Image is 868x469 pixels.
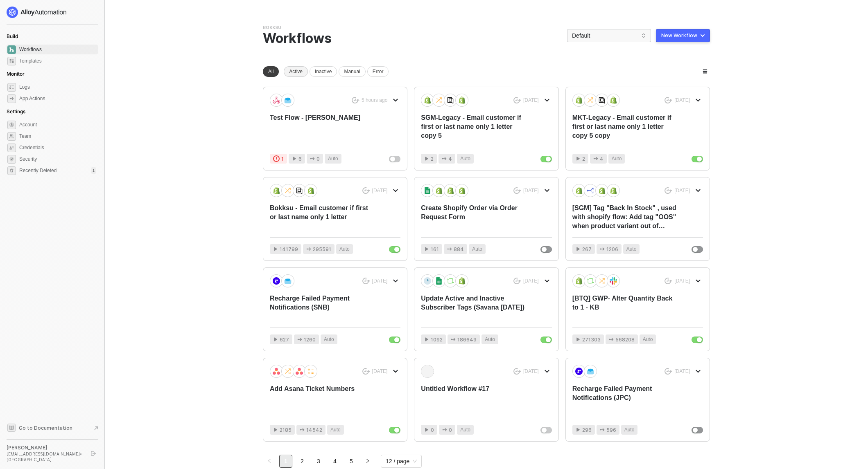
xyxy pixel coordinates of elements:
span: 0 [316,155,320,163]
img: icon [610,96,617,104]
img: icon [458,277,466,285]
span: icon-success-page [362,187,370,194]
span: documentation [7,424,16,432]
span: 6 [298,155,302,163]
span: dashboard [7,45,16,54]
a: 3 [312,455,325,467]
div: Inactive [310,66,337,77]
img: icon [284,368,292,375]
img: icon [447,96,454,104]
span: Auto [624,426,635,434]
span: 2185 [280,426,292,434]
span: 271303 [582,336,601,343]
span: Settings [7,108,25,114]
span: 1092 [431,336,443,343]
li: 5 [345,455,358,468]
div: Untitled Workflow #17 [421,384,525,411]
img: icon [284,187,292,194]
span: Go to Documentation [19,424,72,431]
div: [DATE] [674,278,690,285]
span: icon-success-page [352,97,359,104]
span: Default [572,29,646,42]
span: icon-arrow-down [545,278,549,283]
span: Auto [324,336,334,343]
span: Auto [339,245,350,253]
img: icon [307,368,314,375]
span: Auto [612,155,622,163]
span: icon-success-page [665,97,672,104]
div: Recharge Failed Payment Notifications (SNB) [270,294,374,321]
img: icon [575,187,583,194]
span: Auto [472,245,482,253]
button: left [263,455,276,468]
img: icon [598,277,606,285]
span: icon-success-page [513,368,521,375]
span: icon-app-actions [306,247,311,251]
span: Auto [330,426,341,434]
img: icon [284,96,292,104]
li: Next Page [361,455,374,468]
span: icon-app-actions [600,427,605,432]
span: 1206 [606,245,618,253]
span: Workflows [19,45,96,54]
span: icon-arrow-down [393,188,398,193]
span: team [7,132,16,141]
img: icon [575,277,583,285]
img: icon [587,96,594,104]
span: icon-success-page [362,278,370,285]
img: icon [587,277,594,285]
div: [DATE] [674,187,690,194]
div: [DATE] [523,278,539,285]
img: icon [273,187,280,194]
span: icon-success-page [362,368,370,375]
a: logo [7,7,98,18]
span: icon-app-actions [7,94,16,103]
span: 2 [431,155,434,163]
span: 1260 [304,336,316,343]
span: icon-arrow-down [393,278,398,283]
div: [DATE] [523,187,539,194]
span: left [267,458,272,463]
span: 596 [606,426,616,434]
div: Test Flow - [PERSON_NAME] [270,113,374,140]
div: App Actions [19,95,45,102]
img: icon [458,96,466,104]
span: 141799 [280,245,298,253]
img: icon [447,187,454,194]
span: icon-success-page [665,278,672,285]
span: 0 [449,426,452,434]
span: 186649 [457,336,477,343]
span: icon-success-page [665,368,672,375]
div: SGM-Legacy - Email customer if first or last name only 1 letter copy 5 [421,113,525,140]
img: logo [7,7,67,18]
span: icon-success-page [513,97,521,104]
div: [DATE] [372,368,388,375]
div: Bokksu - Email customer if first or last name only 1 letter [270,204,374,231]
div: Recharge Failed Payment Notifications (JPC) [572,384,677,411]
span: Team [19,131,96,141]
div: Update Active and Inactive Subscriber Tags (Savana [DATE]) [421,294,525,321]
div: [DATE] [523,368,539,375]
span: icon-arrow-down [696,188,701,193]
span: icon-app-actions [297,337,302,342]
span: icon-success-page [513,278,521,285]
span: icon-app-actions [593,156,598,161]
span: Monitor [7,71,25,77]
span: 627 [280,336,289,343]
span: 296 [582,426,592,434]
div: Active [284,66,308,77]
span: icon-app-actions [600,247,605,251]
a: Knowledge Base [7,423,98,433]
span: settings [7,166,16,175]
span: icon-app-actions [447,247,452,251]
img: icon [598,187,606,194]
img: icon [610,277,617,285]
li: Previous Page [263,455,276,468]
span: icon-app-actions [442,156,447,161]
span: Build [7,33,18,39]
div: [EMAIL_ADDRESS][DOMAIN_NAME] • [GEOGRAPHIC_DATA] [7,451,84,462]
img: icon [273,96,280,104]
li: 1 [279,455,292,468]
div: Create Shopify Order via Order Request Form [421,204,525,231]
span: icon-arrow-down [696,278,701,283]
